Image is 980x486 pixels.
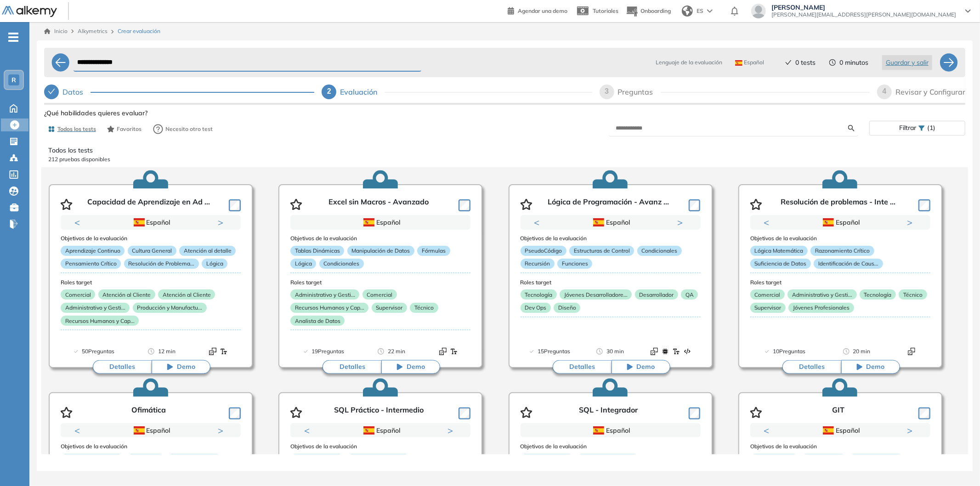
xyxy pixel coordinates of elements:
span: Necesito otro test [165,125,213,133]
span: [PERSON_NAME][EMAIL_ADDRESS][PERSON_NAME][DOMAIN_NAME] [771,11,956,18]
img: ESP [823,426,834,435]
img: Format test logo [662,348,669,355]
p: Todos los tests [48,146,961,155]
div: 4Revisar y Configurar [877,85,965,99]
button: Detalles [553,360,612,374]
span: Español [735,59,764,66]
h3: Objetivos de la evaluación [290,443,470,450]
p: Administrativo y Gesti... [787,289,856,300]
button: Next [907,218,917,227]
span: check [785,59,792,66]
div: Español [93,217,209,227]
span: 50 Preguntas [82,347,114,356]
span: Agendar una demo [518,7,567,14]
p: Consultas Complejas [577,454,639,464]
button: Detalles [323,360,381,374]
img: Format test logo [450,348,458,355]
p: Lógica [202,259,227,269]
span: Demo [637,362,655,372]
p: Cultura General [128,246,176,256]
p: Atención al detalle [179,246,236,256]
p: 212 pruebas disponibles [48,155,961,164]
h3: Roles target [750,279,930,286]
img: ESP [593,426,604,435]
button: 1 [829,230,840,231]
span: ES [697,7,703,15]
p: Excel sin Macros - Avanzado [329,198,429,211]
p: Ofimática [132,406,166,419]
button: Demo [841,360,900,374]
span: Todos los tests [57,125,96,133]
p: Comercial [363,289,397,300]
p: Resolución de problemas - Inte ... [781,198,896,211]
p: Comercial [750,289,785,300]
p: Recursos Humanos y Cap... [290,303,368,313]
img: Logo [2,6,57,17]
div: 3Preguntas [600,85,870,99]
span: 0 tests [795,58,816,68]
i: - [8,36,18,38]
span: 2 [327,87,331,95]
p: Capacidad de Aprendizaje en Ad ... [88,198,210,211]
button: 2 [154,230,162,231]
h3: Objetivos de la evaluación [521,443,701,450]
img: ESP [823,218,834,226]
img: Format test logo [220,348,227,355]
p: Estructuras de Control [569,246,634,256]
button: Previous [764,218,773,227]
p: Aprendizaje Continuo [61,246,125,256]
div: Español [323,425,438,435]
p: Diseño [554,303,580,313]
button: Onboarding [626,1,671,21]
span: 0 minutos [839,58,868,68]
p: Pensamiento Crítico [61,259,121,269]
p: Comercial [61,289,95,300]
p: QA [681,289,698,300]
span: check [48,88,55,95]
button: Demo [152,360,210,374]
img: ESP [363,426,374,435]
button: 1 [600,230,611,231]
button: 1 [829,438,840,439]
h3: Objetivos de la evaluación [750,443,930,450]
p: Análisis de Datos [290,454,344,464]
p: Análisis de Datos [521,454,574,464]
button: 1 [140,230,151,231]
span: R [11,76,16,84]
button: Detalles [93,360,152,374]
a: Agendar una demo [508,5,567,16]
p: Condicionales [319,259,364,269]
span: 3 [605,87,609,95]
button: Previous [304,426,313,435]
button: Previous [74,426,84,435]
p: Lógica [290,259,316,269]
button: Next [678,218,687,227]
img: Format test logo [684,348,691,355]
p: Trabajo en Equipo [849,454,903,464]
button: Previous [74,218,84,227]
button: Demo [612,360,670,374]
p: Suficiencia de Datos [750,259,811,269]
p: Analista de Datos [290,316,345,326]
p: Identificación de Caus... [814,259,883,269]
button: Next [218,218,227,227]
button: 1 [369,438,380,439]
p: Manipulación de Datos [347,246,414,256]
div: 2Evaluación [322,85,592,99]
img: ESP [735,60,742,66]
p: Lógica de Programación - Avanz ... [548,198,669,211]
div: Español [93,425,209,435]
button: 2 [614,230,622,231]
div: Español [553,425,668,435]
span: Alkymetrics [78,28,108,34]
p: Desarrollador [635,289,678,300]
p: Atención al Cliente [98,289,155,300]
span: Favoritos [117,125,142,133]
a: Inicio [44,27,68,35]
span: 4 [883,87,887,95]
span: 10 Preguntas [773,347,805,356]
p: Dev Ops [521,303,551,313]
button: Demo [381,360,440,374]
button: Guardar y salir [882,55,932,70]
p: Tecnología [860,289,896,300]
